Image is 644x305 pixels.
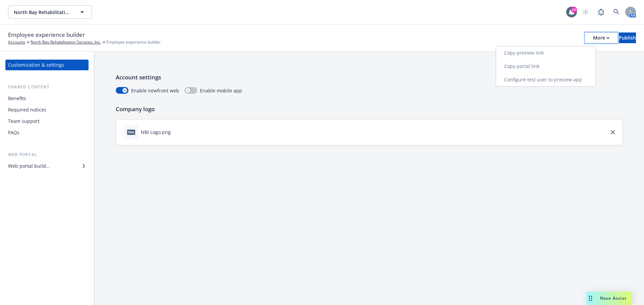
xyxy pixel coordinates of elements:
div: NBI Logo.png [141,129,171,136]
a: Required notices [5,104,89,115]
button: More [585,32,618,43]
div: More [593,33,609,43]
div: Team support [8,116,40,127]
span: Employee experience builder [106,39,161,45]
div: Drag to move [586,292,595,305]
p: Company logo [116,105,623,113]
div: Benefits [8,93,26,104]
a: Search [610,5,623,19]
button: Nova Assist [586,292,632,305]
button: North Bay Rehabilitation Services, Inc. [8,5,92,19]
button: download file [173,129,179,136]
a: Accounts [8,39,25,45]
a: Start snowing [579,5,592,19]
span: North Bay Rehabilitation Services, Inc. [14,9,72,16]
a: Customization & settings [5,60,89,70]
div: Web portal builder [8,161,50,171]
span: Nova Assist [600,295,627,301]
a: Web portal builder [5,161,89,171]
div: Customization & settings [8,60,64,70]
a: Benefits [5,93,89,104]
div: Web portal [5,151,89,158]
p: Account settings [116,73,623,82]
span: Employee experience builder [8,30,85,39]
a: Configure test user to preview app [496,73,595,86]
a: Report a Bug [594,5,608,19]
div: Required notices [8,104,46,115]
a: Copy preview link [496,46,595,60]
button: Publish [619,32,636,43]
span: Enable newfront web [131,87,179,94]
a: North Bay Rehabilitation Services, Inc. [31,39,101,45]
a: close [609,128,617,136]
div: FAQs [8,127,19,138]
a: FAQs [5,127,89,138]
span: png [127,130,135,135]
a: Copy portal link [496,60,595,73]
div: 10 [571,7,577,13]
span: Enable mobile app [200,87,242,94]
a: Team support [5,116,89,127]
div: Shared content [5,84,89,90]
